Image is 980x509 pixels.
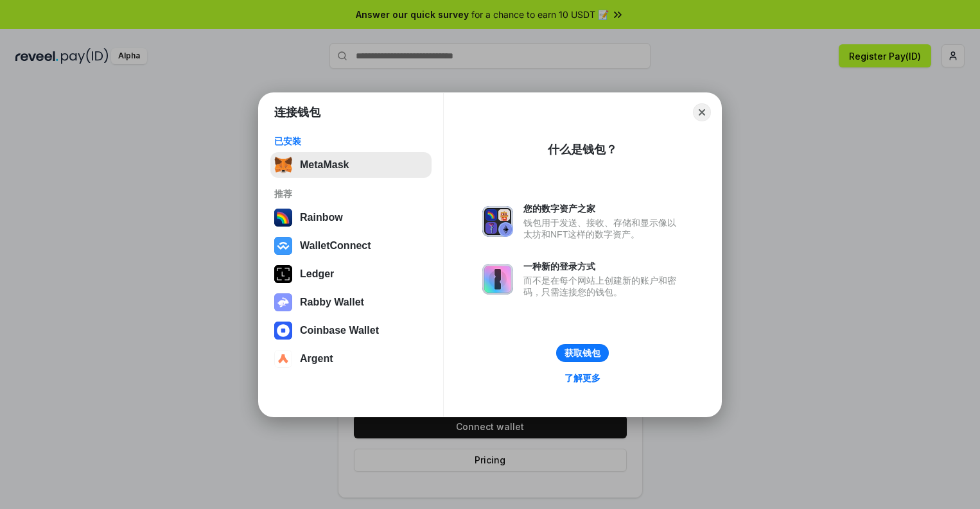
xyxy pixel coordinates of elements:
button: Coinbase Wallet [270,318,432,343]
div: 获取钱包 [564,347,600,359]
div: Argent [300,353,333,365]
img: svg+xml,%3Csvg%20width%3D%2228%22%20height%3D%2228%22%20viewBox%3D%220%200%2028%2028%22%20fill%3D... [274,237,292,255]
div: 您的数字资产之家 [523,203,683,214]
div: 了解更多 [564,372,600,384]
div: 一种新的登录方式 [523,261,683,272]
button: WalletConnect [270,233,432,259]
a: 了解更多 [557,370,608,386]
div: 钱包用于发送、接收、存储和显示像以太坊和NFT这样的数字资产。 [523,217,683,240]
div: Rainbow [300,212,343,223]
div: 什么是钱包？ [548,142,617,157]
button: Rabby Wallet [270,289,432,315]
button: 获取钱包 [556,344,609,362]
button: Rainbow [270,205,432,230]
button: MetaMask [270,152,432,178]
div: 推荐 [274,188,428,200]
button: Close [693,103,711,121]
img: svg+xml,%3Csvg%20width%3D%22120%22%20height%3D%22120%22%20viewBox%3D%220%200%20120%20120%22%20fil... [274,209,292,227]
img: svg+xml,%3Csvg%20xmlns%3D%22http%3A%2F%2Fwww.w3.org%2F2000%2Fsvg%22%20fill%3D%22none%22%20viewBox... [482,206,513,237]
button: Ledger [270,261,432,287]
img: svg+xml,%3Csvg%20width%3D%2228%22%20height%3D%2228%22%20viewBox%3D%220%200%2028%2028%22%20fill%3D... [274,350,292,368]
h1: 连接钱包 [274,105,320,120]
img: svg+xml,%3Csvg%20width%3D%2228%22%20height%3D%2228%22%20viewBox%3D%220%200%2028%2028%22%20fill%3D... [274,322,292,340]
div: Rabby Wallet [300,297,364,308]
div: MetaMask [300,159,349,171]
div: WalletConnect [300,240,371,252]
div: 已安装 [274,135,428,147]
img: svg+xml,%3Csvg%20xmlns%3D%22http%3A%2F%2Fwww.w3.org%2F2000%2Fsvg%22%20fill%3D%22none%22%20viewBox... [482,264,513,295]
img: svg+xml,%3Csvg%20xmlns%3D%22http%3A%2F%2Fwww.w3.org%2F2000%2Fsvg%22%20fill%3D%22none%22%20viewBox... [274,293,292,311]
div: 而不是在每个网站上创建新的账户和密码，只需连接您的钱包。 [523,275,683,298]
img: svg+xml,%3Csvg%20xmlns%3D%22http%3A%2F%2Fwww.w3.org%2F2000%2Fsvg%22%20width%3D%2228%22%20height%3... [274,265,292,283]
img: svg+xml,%3Csvg%20fill%3D%22none%22%20height%3D%2233%22%20viewBox%3D%220%200%2035%2033%22%20width%... [274,156,292,174]
div: Ledger [300,268,334,280]
div: Coinbase Wallet [300,325,379,336]
button: Argent [270,346,432,372]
